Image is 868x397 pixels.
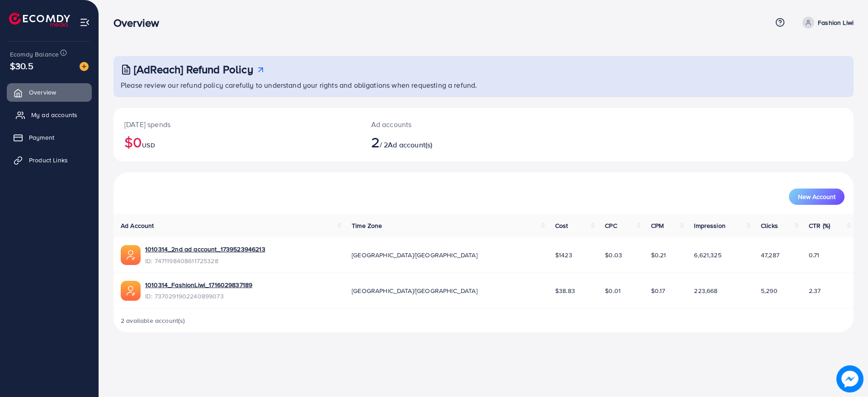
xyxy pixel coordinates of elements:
span: Time Zone [352,221,382,230]
p: Fashion Liwi [818,17,854,28]
span: $0.03 [605,250,622,260]
span: 223,668 [694,286,717,295]
span: Cost [555,221,568,230]
a: Product Links [7,151,92,169]
span: ID: 7370291902240899073 [145,292,252,301]
span: USD [142,141,155,150]
a: Fashion Liwi [799,17,854,28]
span: Product Links [29,156,68,165]
p: Please review our refund policy carefully to understand your rights and obligations when requesti... [121,80,848,90]
span: 5,290 [761,286,778,295]
span: 2 [371,132,380,152]
h3: [AdReach] Refund Policy [134,63,253,76]
img: image [80,62,89,71]
img: menu [80,17,90,28]
span: ID: 7471198408611725328 [145,256,265,265]
span: 2 available account(s) [121,316,185,325]
span: [GEOGRAPHIC_DATA]/[GEOGRAPHIC_DATA] [352,286,477,295]
span: Ad Account [121,221,154,230]
span: New Account [798,194,835,200]
span: Ecomdy Balance [10,50,59,59]
span: $0.17 [651,286,665,295]
span: $38.83 [555,286,575,295]
span: Impression [694,221,726,230]
img: logo [9,13,70,27]
a: 1010314_FashionLiwi_1716029837189 [145,280,252,289]
span: CPM [651,221,664,230]
span: [GEOGRAPHIC_DATA]/[GEOGRAPHIC_DATA] [352,250,477,260]
span: CPC [605,221,617,230]
span: $0.01 [605,286,621,295]
span: $30.5 [10,59,33,72]
span: Ad account(s) [388,140,432,150]
h2: $0 [124,133,349,151]
span: $0.21 [651,250,666,260]
a: My ad accounts [7,106,92,124]
img: ic-ads-acc.e4c84228.svg [121,245,141,265]
img: ic-ads-acc.e4c84228.svg [121,281,141,301]
button: New Account [789,189,844,205]
h2: / 2 [371,133,534,151]
span: Payment [29,133,54,142]
p: Ad accounts [371,119,534,130]
span: My ad accounts [31,110,77,119]
a: Payment [7,128,92,147]
a: Overview [7,83,92,101]
span: Clicks [761,221,778,230]
span: Overview [29,88,56,97]
span: 2.37 [809,286,821,295]
a: 1010314_2nd ad account_1739523946213 [145,245,265,254]
p: [DATE] spends [124,119,349,130]
img: image [836,365,863,392]
span: CTR (%) [809,221,830,230]
h3: Overview [113,16,166,29]
span: 0.71 [809,250,820,260]
span: 47,287 [761,250,779,260]
span: 6,621,325 [694,250,721,260]
span: $1423 [555,250,572,260]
